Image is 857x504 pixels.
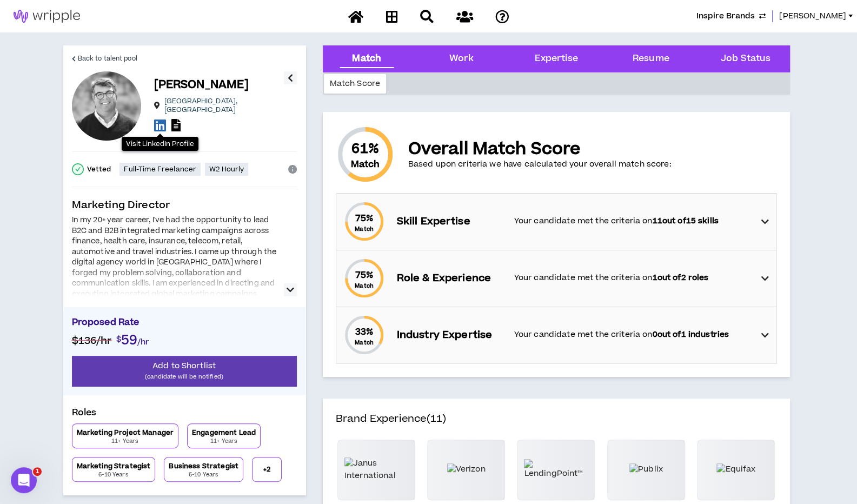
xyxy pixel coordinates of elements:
[408,159,672,170] p: Based upon criteria we have calculated your overall match score:
[336,250,776,307] div: 75%MatchRole & ExperienceYour candidate met the criteria on1out of2 roles
[169,462,238,470] p: Business Strategist
[355,339,374,347] small: Match
[524,459,588,480] img: LendingPoint™
[192,428,256,437] p: Engagement Lead
[352,52,381,66] div: Match
[189,470,218,479] p: 6-10 Years
[98,470,128,479] p: 6-10 Years
[721,52,770,66] div: Job Status
[652,215,718,227] strong: 11 out of 15 skills
[78,54,137,64] span: Back to talent pool
[514,272,750,284] p: Your candidate met the criteria on
[152,360,216,372] span: Add to Shortlist
[33,467,42,476] span: 1
[124,165,196,174] p: Full-Time Freelancer
[72,215,277,331] div: In my 20+ year career, I've had the opportunity to lead B2C and B2B integrated marketing campaign...
[355,282,374,290] small: Match
[355,225,374,233] small: Match
[77,428,174,437] p: Marketing Project Manager
[633,52,669,66] div: Resume
[397,214,503,229] p: Skill Expertise
[154,77,249,92] p: [PERSON_NAME]
[336,307,776,363] div: 33%MatchIndustry ExpertiseYour candidate met the criteria on0out of1 industries
[447,463,486,475] img: Verizon
[629,463,663,475] img: Publix
[72,356,297,387] button: Add to Shortlist(candidate will be notified)
[164,97,284,114] p: [GEOGRAPHIC_DATA] , [GEOGRAPHIC_DATA]
[336,194,776,250] div: 75%MatchSkill ExpertiseYour candidate met the criteria on11out of15 skills
[534,52,577,66] div: Expertise
[696,10,755,22] span: Inspire Brands
[397,271,503,286] p: Role & Experience
[696,10,766,22] button: Inspire Brands
[72,334,112,348] span: $136 /hr
[72,316,297,332] p: Proposed Rate
[716,463,755,475] img: Equifax
[355,269,373,282] span: 75 %
[344,457,408,482] img: Janus International
[77,462,151,470] p: Marketing Strategist
[11,467,37,493] iframe: Intercom live chat
[72,163,84,175] span: check-circle
[72,71,141,141] div: Brian P.
[408,140,672,159] p: Overall Match Score
[72,372,297,382] p: (candidate will be notified)
[514,329,750,341] p: Your candidate met the criteria on
[210,437,237,446] p: 11+ Years
[137,336,149,348] span: /hr
[652,329,729,340] strong: 0 out of 1 industries
[355,212,373,225] span: 75 %
[87,165,111,174] p: Vetted
[779,10,846,22] span: [PERSON_NAME]
[126,140,194,149] p: Visit LinkedIn Profile
[72,406,297,423] p: Roles
[355,326,373,339] span: 33 %
[209,165,244,174] p: W2 Hourly
[116,334,121,345] span: $
[263,465,270,474] p: + 2
[72,198,297,213] p: Marketing Director
[72,45,137,71] a: Back to talent pool
[336,412,777,440] h4: Brand Experience (11)
[397,328,503,343] p: Industry Expertise
[351,158,380,171] small: Match
[288,165,297,174] span: info-circle
[351,141,378,158] span: 61 %
[324,74,387,94] div: Match Score
[514,215,750,227] p: Your candidate met the criteria on
[111,437,138,446] p: 11+ Years
[121,331,137,350] span: 59
[252,457,282,482] button: +2
[652,272,708,283] strong: 1 out of 2 roles
[449,52,474,66] div: Work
